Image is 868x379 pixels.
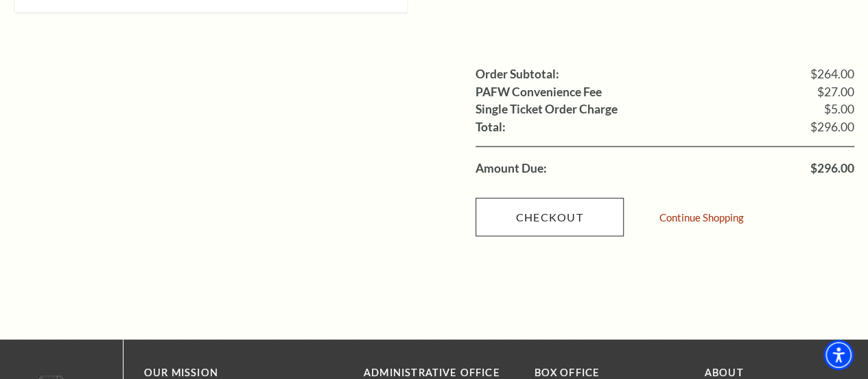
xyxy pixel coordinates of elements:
[810,162,854,175] span: $296.00
[476,68,559,80] label: Order Subtotal:
[476,86,602,98] label: PAFW Convenience Fee
[476,103,618,116] label: Single Ticket Order Charge
[659,213,744,223] a: Continue Shopping
[476,198,624,237] a: Checkout
[810,68,854,80] span: $264.00
[817,86,854,98] span: $27.00
[824,103,854,116] span: $5.00
[705,367,744,378] a: About
[476,162,547,175] label: Amount Due:
[823,340,854,370] div: Accessibility Menu
[810,121,854,133] span: $296.00
[476,121,506,133] label: Total:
